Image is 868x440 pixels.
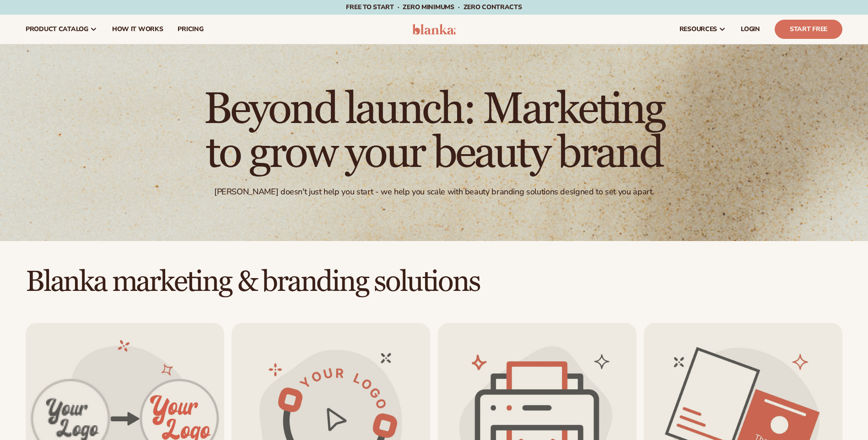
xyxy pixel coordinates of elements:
span: resources [679,26,717,33]
a: LOGIN [733,15,767,44]
span: How It Works [112,26,163,33]
a: resources [672,15,733,44]
img: logo [412,24,456,35]
span: product catalog [26,26,88,33]
a: product catalog [18,15,105,44]
a: Start Free [775,20,842,39]
a: pricing [170,15,210,44]
a: How It Works [105,15,171,44]
span: pricing [178,26,203,33]
span: LOGIN [741,26,760,33]
h1: Beyond launch: Marketing to grow your beauty brand [183,88,686,176]
span: Free to start · ZERO minimums · ZERO contracts [346,3,522,11]
div: [PERSON_NAME] doesn't just help you start - we help you scale with beauty branding solutions desi... [214,187,654,197]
